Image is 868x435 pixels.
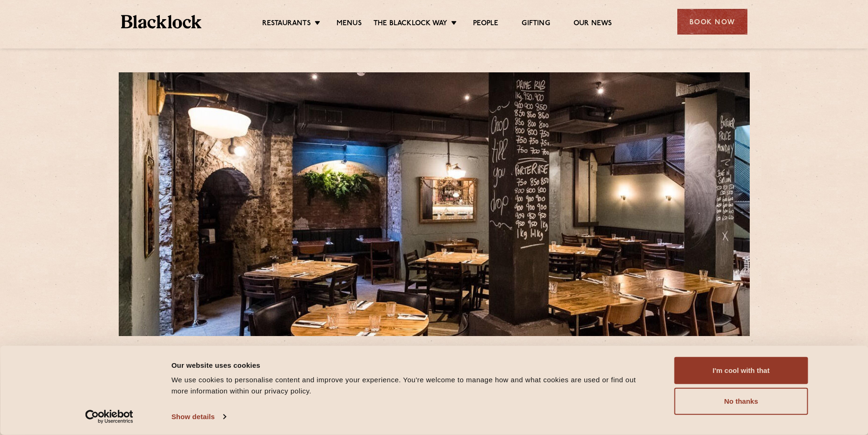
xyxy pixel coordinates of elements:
img: BL_Textured_Logo-footer-cropped.svg [121,15,202,28]
div: We use cookies to personalise content and improve your experience. You're welcome to manage how a... [172,374,653,397]
a: People [473,19,498,29]
button: No thanks [674,388,808,415]
a: Gifting [522,19,550,29]
a: Menus [337,19,362,29]
a: The Blacklock Way [373,19,447,29]
a: Our News [574,19,612,29]
div: Our website uses cookies [172,359,653,371]
a: Restaurants [262,19,311,29]
button: I'm cool with that [674,357,808,384]
div: Book Now [677,9,747,35]
a: Usercentrics Cookiebot - opens in a new window [68,410,150,424]
a: Show details [172,410,226,424]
